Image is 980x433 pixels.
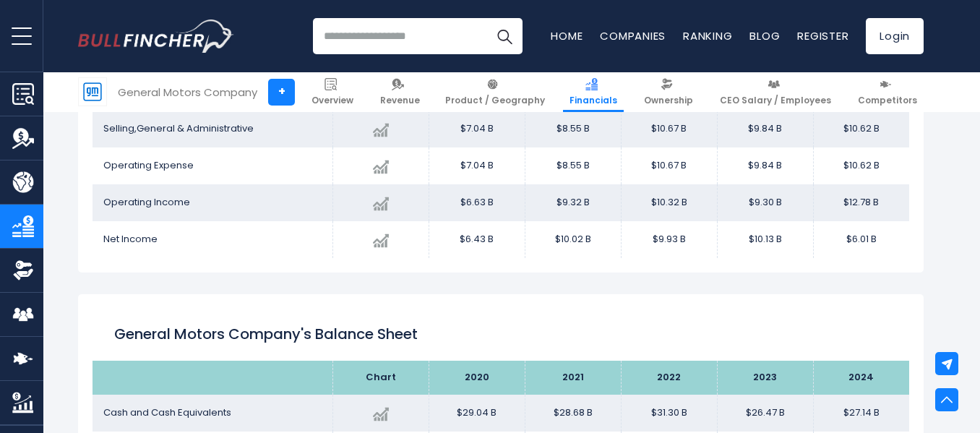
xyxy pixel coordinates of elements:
span: Net Income [103,232,158,246]
img: website_grey.svg [23,38,35,49]
td: $10.67 B [621,147,717,184]
td: $29.04 B [429,395,525,432]
td: $27.14 B [813,395,909,432]
td: $9.32 B [525,184,621,221]
td: $6.01 B [813,221,909,258]
img: tab_domain_overview_orange.svg [39,84,51,95]
div: Domain Overview [55,85,129,95]
th: Chart [332,361,429,395]
a: + [268,79,295,106]
div: Keywords by Traffic [160,85,244,95]
td: $31.30 B [621,395,717,432]
a: Home [551,28,583,43]
a: CEO Salary / Employees [713,72,838,112]
a: Blog [749,28,780,43]
span: Competitors [858,95,917,106]
td: $9.84 B [717,111,813,147]
span: Product / Geography [445,95,545,106]
td: $6.43 B [429,221,525,258]
a: Overview [305,72,360,112]
span: Revenue [380,95,420,106]
a: Login [866,18,924,54]
td: $10.67 B [621,111,717,147]
a: Go to homepage [78,20,233,53]
a: Ownership [637,72,700,112]
span: Ownership [644,95,693,106]
span: Operating Expense [103,158,194,172]
td: $10.13 B [717,221,813,258]
td: $26.47 B [717,395,813,432]
td: $6.63 B [429,184,525,221]
div: v 4.0.25 [40,23,71,35]
td: $8.55 B [525,111,621,147]
th: 2020 [429,361,525,395]
td: $9.84 B [717,147,813,184]
td: $9.93 B [621,221,717,258]
a: Companies [600,28,666,43]
td: $7.04 B [429,147,525,184]
a: Product / Geography [439,72,551,112]
span: Selling,General & Administrative [103,121,254,135]
td: $8.55 B [525,147,621,184]
th: 2024 [813,361,909,395]
span: Cash and Cash Equivalents [103,406,231,419]
h2: General Motors Company's Balance Sheet [114,323,887,345]
td: $28.68 B [525,395,621,432]
img: Bullfincher logo [78,20,234,53]
span: Operating Income [103,195,190,209]
td: $10.02 B [525,221,621,258]
a: Competitors [851,72,924,112]
td: $10.32 B [621,184,717,221]
img: Ownership [12,260,34,281]
a: Ranking [683,28,732,43]
a: Financials [563,72,624,112]
th: 2021 [525,361,621,395]
td: $12.78 B [813,184,909,221]
td: $7.04 B [429,111,525,147]
td: $9.30 B [717,184,813,221]
th: 2022 [621,361,717,395]
button: Search [486,18,523,54]
td: $10.62 B [813,111,909,147]
span: CEO Salary / Employees [720,95,831,106]
img: tab_keywords_by_traffic_grey.svg [144,84,155,95]
a: Revenue [374,72,426,112]
span: Financials [569,95,617,106]
div: Domain: [DOMAIN_NAME] [38,38,159,49]
img: logo_orange.svg [23,23,35,35]
a: Register [797,28,848,43]
span: Overview [311,95,353,106]
div: General Motors Company [118,84,257,100]
th: 2023 [717,361,813,395]
td: $10.62 B [813,147,909,184]
img: GM logo [79,78,106,106]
